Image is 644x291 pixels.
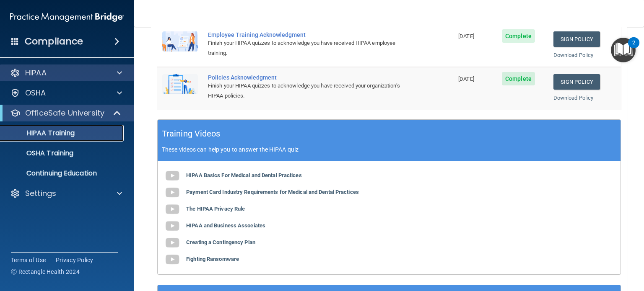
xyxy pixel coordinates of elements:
[25,36,83,47] h4: Compliance
[208,81,411,101] div: Finish your HIPAA quizzes to acknowledge you have received your organization’s HIPAA policies.
[553,52,594,58] a: Download Policy
[10,108,122,118] a: OfficeSafe University
[10,88,122,98] a: OSHA
[502,72,535,85] span: Complete
[25,108,104,118] p: OfficeSafe University
[186,189,359,195] b: Payment Card Industry Requirements for Medical and Dental Practices
[164,167,181,184] img: gray_youtube_icon.38fcd6cc.png
[5,149,73,157] p: OSHA Training
[5,169,120,178] p: Continuing Education
[164,184,181,201] img: gray_youtube_icon.38fcd6cc.png
[11,268,80,276] span: Ⓒ Rectangle Health 2024
[208,74,411,81] div: Policies Acknowledgment
[11,256,46,264] a: Terms of Use
[10,68,122,78] a: HIPAA
[10,188,122,198] a: Settings
[164,251,181,268] img: gray_youtube_icon.38fcd6cc.png
[186,239,255,245] b: Creating a Contingency Plan
[208,31,411,38] div: Employee Training Acknowledgment
[5,129,75,137] p: HIPAA Training
[186,222,265,229] b: HIPAA and Business Associates
[553,74,600,90] a: Sign Policy
[553,95,594,101] a: Download Policy
[162,126,221,141] h5: Training Videos
[458,76,474,82] span: [DATE]
[502,29,535,43] span: Complete
[164,234,181,251] img: gray_youtube_icon.38fcd6cc.png
[611,38,636,62] button: Open Resource Center, 2 new notifications
[10,9,124,26] img: PMB logo
[208,38,411,58] div: Finish your HIPAA quizzes to acknowledge you have received HIPAA employee training.
[162,146,616,153] p: These videos can help you to answer the HIPAA quiz
[25,188,56,198] p: Settings
[186,172,302,178] b: HIPAA Basics For Medical and Dental Practices
[164,218,181,234] img: gray_youtube_icon.38fcd6cc.png
[186,206,245,212] b: The HIPAA Privacy Rule
[186,256,239,262] b: Fighting Ransomware
[164,201,181,218] img: gray_youtube_icon.38fcd6cc.png
[632,43,635,54] div: 2
[56,256,93,264] a: Privacy Policy
[25,68,47,78] p: HIPAA
[553,31,600,47] a: Sign Policy
[25,88,46,98] p: OSHA
[458,33,474,39] span: [DATE]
